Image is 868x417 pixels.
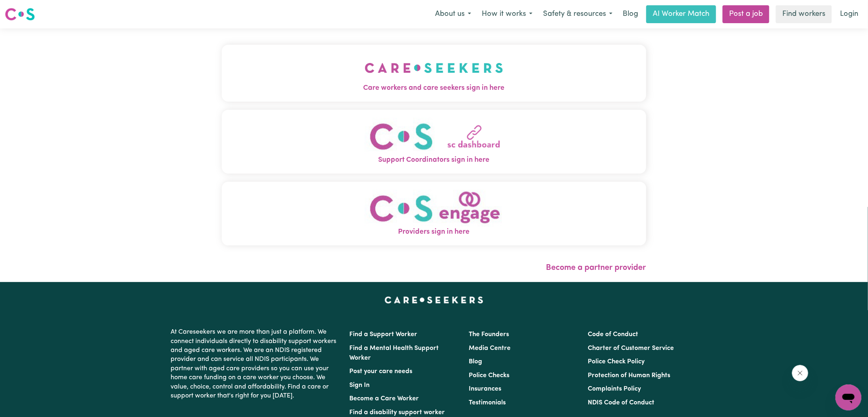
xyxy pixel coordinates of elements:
a: Find a Mental Health Support Worker [350,345,439,361]
span: Providers sign in here [222,227,646,237]
span: Care workers and care seekers sign in here [222,83,646,93]
a: Police Checks [469,372,509,379]
iframe: Close message [792,365,808,381]
button: Care workers and care seekers sign in here [222,45,646,102]
a: Blog [618,5,643,23]
a: The Founders [469,331,509,338]
a: Post your care needs [350,368,413,375]
a: NDIS Code of Conduct [588,400,654,406]
a: Careseekers home page [385,297,483,303]
a: Find workers [776,5,832,23]
a: Charter of Customer Service [588,345,674,352]
a: Become a partner provider [546,264,646,272]
a: Media Centre [469,345,511,352]
p: At Careseekers we are more than just a platform. We connect individuals directly to disability su... [171,324,340,404]
a: AI Worker Match [646,5,716,23]
a: Code of Conduct [588,331,638,338]
button: Providers sign in here [222,182,646,245]
button: Safety & resources [538,6,618,23]
a: Insurances [469,386,501,392]
button: About us [430,6,476,23]
a: Find a Support Worker [350,331,418,338]
img: Careseekers logo [5,7,35,22]
button: Support Coordinators sign in here [222,110,646,174]
iframe: Button to launch messaging window [836,384,862,410]
a: Find a disability support worker [350,409,445,416]
a: Careseekers logo [5,5,35,24]
button: How it works [476,6,538,23]
a: Login [835,5,863,23]
a: Protection of Human Rights [588,372,670,379]
a: Complaints Policy [588,386,641,392]
a: Post a job [723,5,769,23]
a: Blog [469,358,482,365]
a: Become a Care Worker [350,395,419,402]
span: Support Coordinators sign in here [222,155,646,165]
a: Police Check Policy [588,358,645,365]
a: Sign In [350,382,370,389]
span: Need any help? [5,6,49,12]
a: Testimonials [469,400,506,406]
